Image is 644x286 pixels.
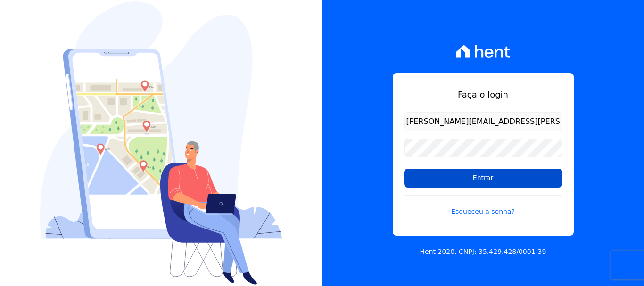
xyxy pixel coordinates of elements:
[40,1,282,285] img: Login
[404,195,562,217] a: Esqueceu a senha?
[420,247,546,257] p: Hent 2020. CNPJ: 35.429.428/0001-39
[404,112,562,131] input: Email
[404,88,562,101] h1: Faça o login
[404,169,562,188] input: Entrar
